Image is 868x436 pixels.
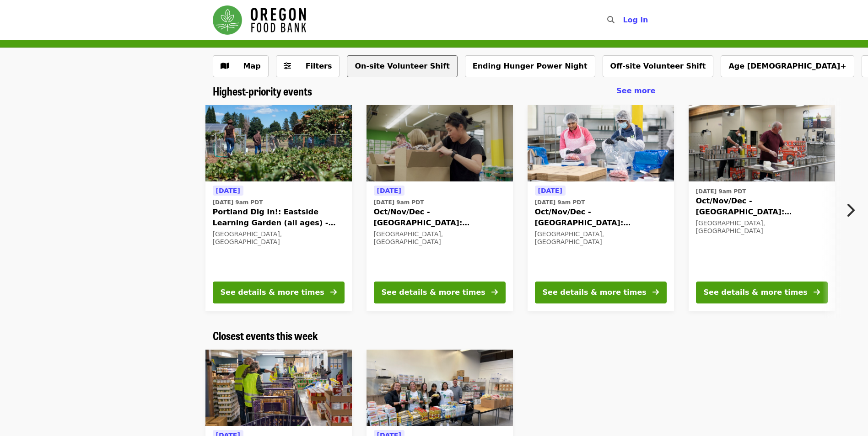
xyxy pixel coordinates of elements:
[704,287,808,298] div: See details & more times
[213,83,312,99] span: Highest-priority events
[846,202,855,219] i: chevron-right icon
[374,230,506,246] div: [GEOGRAPHIC_DATA], [GEOGRAPHIC_DATA]
[367,105,513,182] img: Oct/Nov/Dec - Portland: Repack/Sort (age 8+) organized by Oregon Food Bank
[382,287,485,298] div: See details & more times
[205,350,352,426] img: Northeast Emergency Food Program - Partner Agency Support organized by Oregon Food Bank
[616,86,655,95] span: See more
[213,85,312,98] a: Highest-priority events
[535,207,667,229] span: Oct/Nov/Dec - [GEOGRAPHIC_DATA]: Repack/Sort (age [DEMOGRAPHIC_DATA]+)
[330,288,337,297] i: arrow-right icon
[696,187,746,196] time: [DATE] 9am PDT
[284,62,291,70] i: sliders-h icon
[535,198,585,207] time: [DATE] 9am PDT
[221,287,324,298] div: See details & more times
[838,197,868,223] button: Next item
[213,198,263,207] time: [DATE] 9am PDT
[276,55,340,77] button: Filters (0 selected)
[213,5,306,35] img: Oregon Food Bank - Home
[213,230,345,246] div: [GEOGRAPHIC_DATA], [GEOGRAPHIC_DATA]
[535,230,667,246] div: [GEOGRAPHIC_DATA], [GEOGRAPHIC_DATA]
[213,207,345,229] span: Portland Dig In!: Eastside Learning Garden (all ages) - Aug/Sept/Oct
[689,105,835,311] a: See details for "Oct/Nov/Dec - Portland: Repack/Sort (age 16+)"
[535,282,667,303] button: See details & more times
[620,9,627,31] input: Search
[696,282,828,303] button: See details & more times
[374,207,506,229] span: Oct/Nov/Dec - [GEOGRAPHIC_DATA]: Repack/Sort (age [DEMOGRAPHIC_DATA]+)
[216,187,240,194] span: [DATE]
[721,55,854,77] button: Age [DEMOGRAPHIC_DATA]+
[374,282,506,303] button: See details & more times
[205,105,352,311] a: See details for "Portland Dig In!: Eastside Learning Garden (all ages) - Aug/Sept/Oct"
[696,196,828,218] span: Oct/Nov/Dec - [GEOGRAPHIC_DATA]: Repack/Sort (age [DEMOGRAPHIC_DATA]+)
[213,329,318,342] a: Closest events this week
[623,16,648,24] span: Log in
[814,288,820,297] i: arrow-right icon
[221,62,229,70] i: map icon
[528,105,674,311] a: See details for "Oct/Nov/Dec - Beaverton: Repack/Sort (age 10+)"
[243,62,261,70] span: Map
[603,55,714,77] button: Off-site Volunteer Shift
[213,282,345,303] button: See details & more times
[616,85,655,96] a: See more
[543,287,647,298] div: See details & more times
[696,219,828,235] div: [GEOGRAPHIC_DATA], [GEOGRAPHIC_DATA]
[377,187,401,194] span: [DATE]
[347,55,457,77] button: On-site Volunteer Shift
[607,16,615,24] i: search icon
[689,105,835,182] img: Oct/Nov/Dec - Portland: Repack/Sort (age 16+) organized by Oregon Food Bank
[367,105,513,311] a: See details for "Oct/Nov/Dec - Portland: Repack/Sort (age 8+)"
[538,187,562,194] span: [DATE]
[652,288,659,297] i: arrow-right icon
[205,105,352,182] img: Portland Dig In!: Eastside Learning Garden (all ages) - Aug/Sept/Oct organized by Oregon Food Bank
[213,55,269,77] button: Show map view
[615,11,655,29] button: Log in
[491,288,498,297] i: arrow-right icon
[205,329,663,342] div: Closest events this week
[205,85,663,98] div: Highest-priority events
[367,350,513,426] img: Reynolds Middle School Food Pantry - Partner Agency Support organized by Oregon Food Bank
[306,62,332,70] span: Filters
[213,327,318,343] span: Closest events this week
[374,198,424,207] time: [DATE] 9am PDT
[465,55,595,77] button: Ending Hunger Power Night
[528,105,674,182] img: Oct/Nov/Dec - Beaverton: Repack/Sort (age 10+) organized by Oregon Food Bank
